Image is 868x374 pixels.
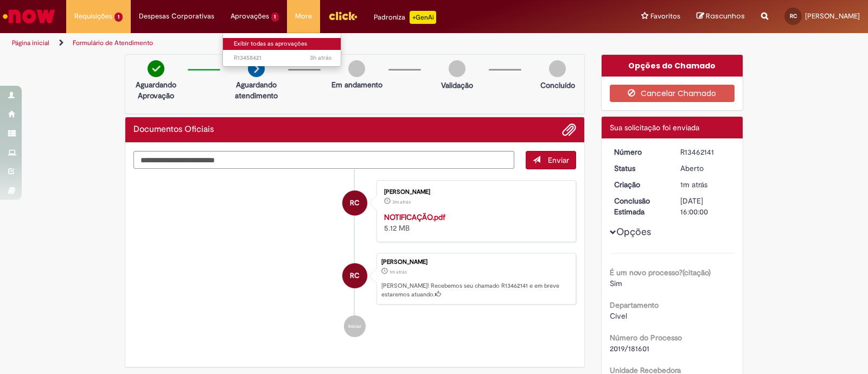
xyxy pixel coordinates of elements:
[680,179,731,190] div: 29/08/2025 12:15:09
[248,60,265,77] img: arrow-next.png
[680,180,707,189] span: 1m atrás
[606,163,673,174] dt: Status
[328,8,358,24] img: click_logo_yellow_360x200.png
[223,52,342,64] a: Aberto R13458421 :
[8,33,571,53] ul: Trilhas de página
[234,54,331,62] span: R13458421
[342,263,367,288] div: Rafael Antoniazzi Campos
[348,60,365,77] img: img-circle-grey.png
[12,39,49,47] a: Página inicial
[610,344,649,353] span: 2019/181601
[384,212,445,222] a: NOTIFICAÇÃO.pdf
[133,151,514,169] textarea: Digite sua mensagem aqui...
[610,268,711,277] b: É um novo processo?(citação)
[606,147,673,157] dt: Número
[548,155,569,165] span: Enviar
[310,54,331,62] span: 3h atrás
[680,180,707,189] time: 29/08/2025 12:15:09
[650,11,680,22] span: Favoritos
[381,259,570,265] div: [PERSON_NAME]
[331,79,382,90] p: Em andamento
[130,79,182,101] p: Aguardando Aprovação
[390,269,407,275] time: 29/08/2025 12:15:09
[133,125,214,135] h2: Documentos Oficiais Histórico de tíquete
[271,12,279,22] span: 1
[602,55,743,77] div: Opções do Chamado
[526,151,576,169] button: Enviar
[610,85,735,102] button: Cancelar Chamado
[392,199,411,205] time: 29/08/2025 12:13:52
[139,11,214,22] span: Despesas Corporativas
[610,311,627,321] span: Cível
[374,11,436,24] div: Padroniza
[74,11,112,22] span: Requisições
[148,60,164,77] img: check-circle-green.png
[610,300,659,310] b: Departamento
[610,333,682,343] b: Número do Processo
[790,12,797,20] span: RC
[114,12,123,22] span: 1
[606,195,673,217] dt: Conclusão Estimada
[410,11,436,24] p: +GenAi
[610,278,622,288] span: Sim
[390,269,407,275] span: 1m atrás
[384,189,565,195] div: [PERSON_NAME]
[697,11,745,22] a: Rascunhos
[549,60,566,77] img: img-circle-grey.png
[381,282,570,299] p: [PERSON_NAME]! Recebemos seu chamado R13462141 e em breve estaremos atuando.
[350,190,360,216] span: RC
[133,253,576,305] li: Rafael Antoniazzi Campos
[680,147,731,157] div: R13462141
[610,123,699,132] span: Sua solicitação foi enviada
[231,11,269,22] span: Aprovações
[230,79,283,101] p: Aguardando atendimento
[706,11,745,21] span: Rascunhos
[73,39,153,47] a: Formulário de Atendimento
[680,195,731,217] div: [DATE] 16:00:00
[295,11,312,22] span: More
[1,5,57,27] img: ServiceNow
[350,263,360,289] span: RC
[441,80,473,91] p: Validação
[606,179,673,190] dt: Criação
[805,11,860,21] span: [PERSON_NAME]
[392,199,411,205] span: 3m atrás
[540,80,575,91] p: Concluído
[310,54,331,62] time: 29/08/2025 08:58:28
[449,60,465,77] img: img-circle-grey.png
[133,169,576,348] ul: Histórico de tíquete
[384,212,565,233] div: 5.12 MB
[680,163,731,174] div: Aberto
[222,33,342,67] ul: Aprovações
[223,38,342,50] a: Exibir todas as aprovações
[562,123,576,137] button: Adicionar anexos
[342,191,367,215] div: Rafael Antoniazzi Campos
